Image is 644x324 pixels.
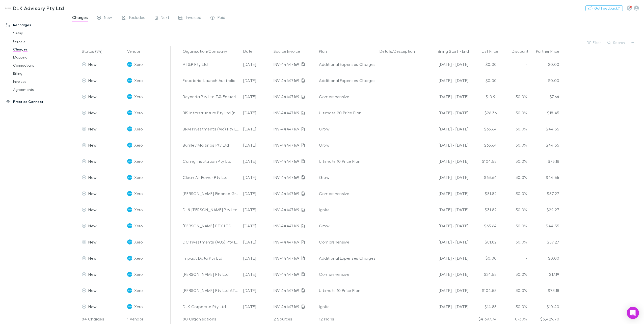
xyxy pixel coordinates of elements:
button: Got Feedback? [585,5,623,11]
img: Xero's Logo [127,110,132,115]
div: [DATE] - [DATE] [425,121,468,137]
img: Xero's Logo [127,272,132,277]
div: DC Investments (AUS) Pty Ltd [183,234,239,250]
div: INV-44447169 [274,234,315,250]
div: [DATE] - [DATE] [425,185,468,202]
span: New [88,304,97,309]
div: INV-44447169 [274,218,315,234]
div: $44.55 [529,121,559,137]
div: $44.55 [529,137,559,153]
div: 0-30% [499,314,529,324]
div: [DATE] - [DATE] [425,250,468,266]
div: INV-44447169 [274,202,315,218]
div: $73.18 [529,153,559,169]
div: INV-44447169 [274,282,315,299]
a: Connections [8,61,70,69]
div: INV-44447169 [274,169,315,185]
div: [DATE] - [DATE] [425,282,468,299]
div: INV-44447169 [274,266,315,282]
div: $10.91 [468,89,499,105]
div: INV-44447169 [274,137,315,153]
span: Xero [134,202,143,218]
span: New [88,239,97,244]
button: Status (84) [82,46,108,56]
div: $63.64 [468,121,499,137]
div: $104.55 [468,282,499,299]
div: [DATE] - [DATE] [425,218,468,234]
span: Xero [134,72,143,89]
div: Open Intercom Messenger [627,307,639,319]
span: Paid [218,15,225,21]
span: Xero [134,56,143,72]
div: $0.00 [529,72,559,89]
div: [DATE] [241,299,272,315]
div: [DATE] [241,89,272,105]
span: New [88,175,97,180]
button: List Price [482,46,504,56]
img: Xero's Logo [127,143,132,148]
a: Billing [8,69,70,77]
div: $63.64 [468,169,499,185]
div: [DATE] [241,105,272,121]
div: 30.0% [499,282,529,299]
div: BIS Infrastructure Pty Ltd (new) [183,105,239,121]
div: [DATE] - [DATE] [425,169,468,185]
div: $31.82 [468,202,499,218]
div: - [499,56,529,72]
div: 30.0% [499,202,529,218]
div: INV-44447169 [274,153,315,169]
span: New [88,143,97,147]
div: - [425,46,474,56]
div: 84 Charges [80,314,125,324]
div: Caring Institution Pty Ltd [183,153,239,169]
span: Xero [134,137,143,153]
a: Practice Connect [1,98,70,106]
div: $18.45 [529,105,559,121]
div: $3,429.70 [529,314,559,324]
img: Xero's Logo [127,126,132,131]
div: $7.64 [529,89,559,105]
span: New [88,62,97,67]
div: $0.00 [468,56,499,72]
a: Mapping [8,53,70,61]
div: $22.27 [529,202,559,218]
img: Xero's Logo [127,94,132,99]
span: New [88,256,97,260]
div: [DATE] [241,137,272,153]
img: Xero's Logo [127,159,132,164]
img: Xero's Logo [127,239,132,245]
div: Ignite [319,299,375,315]
div: $81.82 [468,185,499,202]
img: Xero's Logo [127,256,132,261]
div: [DATE] [241,72,272,89]
span: Invoiced [186,15,201,21]
div: 30.0% [499,234,529,250]
div: $0.00 [529,56,559,72]
div: [DATE] [241,218,272,234]
img: DLK Advisory Pty Ltd's Logo [5,5,11,11]
div: [DATE] [241,121,272,137]
div: [DATE] [241,282,272,299]
span: Charges [72,15,88,21]
div: [DATE] [241,169,272,185]
div: 30.0% [499,299,529,315]
div: Additional Expenses Charges [319,56,375,72]
div: $44.55 [529,169,559,185]
span: New [88,288,97,293]
div: [DATE] [241,185,272,202]
div: [DATE] - [DATE] [425,153,468,169]
a: Imports [8,37,70,45]
div: Additional Expenses Charges [319,250,375,266]
div: Burnley Maltings Pty Ltd [183,137,239,153]
div: [DATE] - [DATE] [425,234,468,250]
span: New [88,94,97,99]
span: Xero [134,169,143,185]
span: New [88,223,97,228]
div: Clean Air Power Pty Ltd [183,169,239,185]
button: Discount [512,46,534,56]
button: Vendor [127,46,146,56]
div: INV-44447169 [274,105,315,121]
div: - [499,72,529,89]
div: [DATE] - [DATE] [425,105,468,121]
div: Comprehensive [319,185,375,202]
